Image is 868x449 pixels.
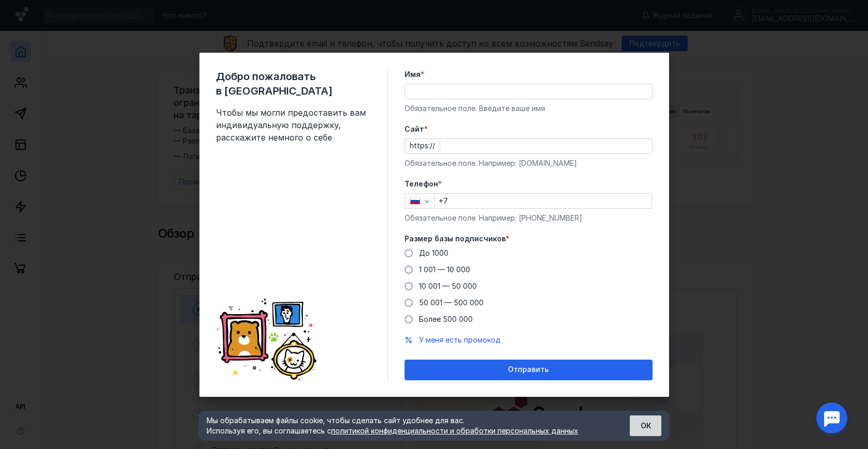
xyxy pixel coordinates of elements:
span: 1 001 — 10 000 [419,265,470,274]
span: Размер базы подписчиков [405,234,506,244]
span: У меня есть промокод [419,335,501,344]
a: политикой конфиденциальности и обработки персональных данных [331,426,578,435]
div: Обязательное поле. Например: [DOMAIN_NAME] [405,158,653,168]
div: Мы обрабатываем файлы cookie, чтобы сделать сайт удобнее для вас. Используя его, вы соглашаетесь c [207,415,605,436]
span: Добро пожаловать в [GEOGRAPHIC_DATA] [216,69,371,98]
span: Телефон [405,179,438,189]
span: До 1000 [419,249,448,257]
button: ОК [630,415,661,436]
span: 10 001 — 50 000 [419,282,477,290]
button: У меня есть промокод [419,335,501,345]
span: 50 001 — 500 000 [419,298,484,307]
div: Обязательное поле. Например: [PHONE_NUMBER] [405,213,653,223]
span: Чтобы мы могли предоставить вам индивидуальную поддержку, расскажите немного о себе [216,106,371,144]
span: Cайт [405,124,424,134]
button: Отправить [405,360,653,380]
span: Имя [405,69,421,80]
span: Более 500 000 [419,315,473,323]
span: Отправить [508,365,549,374]
div: Обязательное поле. Введите ваше имя [405,103,653,114]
